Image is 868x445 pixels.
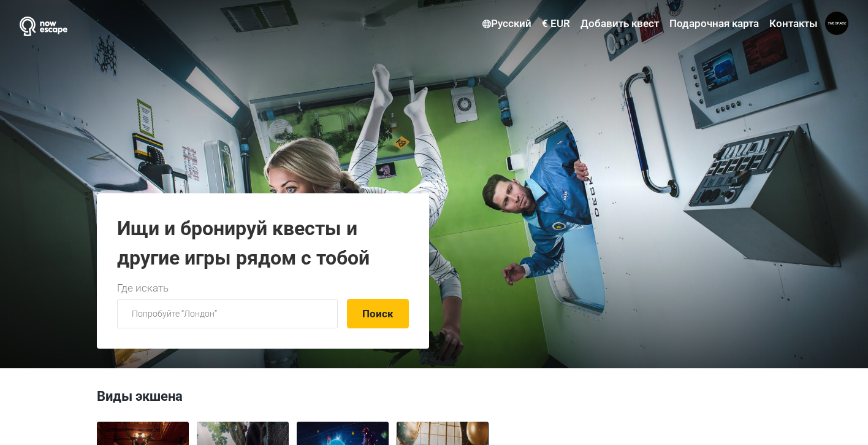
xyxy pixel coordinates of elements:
a: Контакты [766,13,821,35]
img: Nowescape logo [20,17,67,36]
button: Поиск [347,299,409,328]
img: Русский [482,20,491,28]
h1: Ищи и бронируй квесты и другие игры рядом с тобой [117,214,409,273]
a: Подарочная карта [666,13,762,35]
a: € EUR [539,13,573,35]
a: Русский [479,13,535,35]
label: Где искать [117,281,169,296]
input: Попробуйте “Лондон” [117,299,338,328]
a: Добавить квест [577,13,662,35]
h3: Виды экшена [97,387,771,412]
